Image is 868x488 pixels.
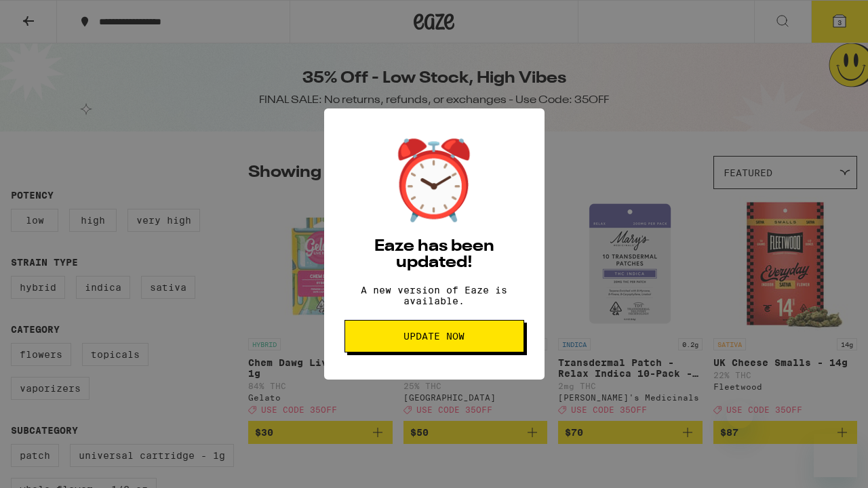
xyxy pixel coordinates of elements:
span: Update Now [403,331,465,341]
button: Update Now [344,320,524,352]
h2: Eaze has been updated! [344,239,524,271]
div: ⏰ [387,136,481,225]
iframe: Close message [726,401,753,428]
p: A new version of Eaze is available. [344,285,524,306]
iframe: Button to launch messaging window [814,434,857,477]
